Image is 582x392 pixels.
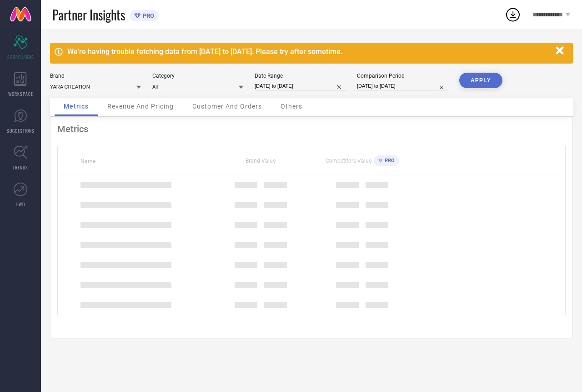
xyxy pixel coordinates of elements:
[57,124,566,134] div: Metrics
[7,127,35,134] span: SUGGESTIONS
[8,90,33,97] span: WORKSPACE
[192,103,262,110] span: Customer And Orders
[255,73,346,79] div: Date Range
[459,73,502,88] button: APPLY
[357,81,448,91] input: Select comparison period
[357,73,448,79] div: Comparison Period
[107,103,174,110] span: Revenue And Pricing
[16,201,25,208] span: FWD
[326,158,371,164] span: Competitors Value
[52,5,125,24] span: Partner Insights
[505,6,521,23] div: Open download list
[50,73,141,79] div: Brand
[13,164,28,171] span: TRENDS
[382,158,395,164] span: PRO
[140,12,154,19] span: PRO
[152,73,243,79] div: Category
[64,103,89,110] span: Metrics
[7,54,34,60] span: SCORECARDS
[80,158,95,164] span: Name
[281,103,302,110] span: Others
[67,47,551,56] div: We're having trouble fetching data from [DATE] to [DATE]. Please try after sometime.
[246,158,276,164] span: Brand Value
[255,81,346,91] input: Select date range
